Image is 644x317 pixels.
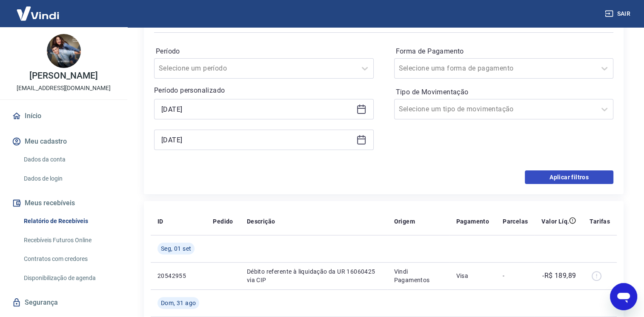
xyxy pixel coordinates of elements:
[47,34,81,68] img: c41cd4a7-6706-435c-940d-c4a4ed0e2a80.jpeg
[161,244,191,253] span: Seg, 01 set
[456,217,489,226] p: Pagamento
[590,217,610,226] p: Tarifas
[610,283,637,310] iframe: Botão para abrir a janela de mensagens
[396,87,612,97] label: Tipo de Movimentação
[20,250,117,268] a: Contratos com credores
[503,272,528,280] p: -
[10,107,117,125] a: Início
[542,271,576,281] p: -R$ 189,89
[20,151,117,168] a: Dados da conta
[161,103,353,116] input: Data inicial
[603,6,634,22] button: Sair
[396,46,612,57] label: Forma de Pagamento
[161,133,353,146] input: Data final
[503,217,528,226] p: Parcelas
[541,217,569,226] p: Valor Líq.
[525,170,613,184] button: Aplicar filtros
[10,194,117,212] button: Meus recebíveis
[456,272,489,280] p: Visa
[213,217,233,226] p: Pedido
[247,217,275,226] p: Descrição
[154,85,374,96] p: Período personalizado
[20,269,117,287] a: Disponibilização de agenda
[394,217,415,226] p: Origem
[29,71,97,80] p: [PERSON_NAME]
[156,46,372,57] label: Período
[161,299,196,307] span: Dom, 31 ago
[10,0,66,26] img: Vindi
[157,272,199,280] p: 20542955
[157,217,163,226] p: ID
[17,84,111,93] p: [EMAIL_ADDRESS][DOMAIN_NAME]
[247,267,381,284] p: Débito referente à liquidação da UR 16060425 via CIP
[394,267,442,284] p: Vindi Pagamentos
[20,212,117,230] a: Relatório de Recebíveis
[10,132,117,151] button: Meu cadastro
[20,170,117,187] a: Dados de login
[10,293,117,312] a: Segurança
[20,232,117,249] a: Recebíveis Futuros Online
